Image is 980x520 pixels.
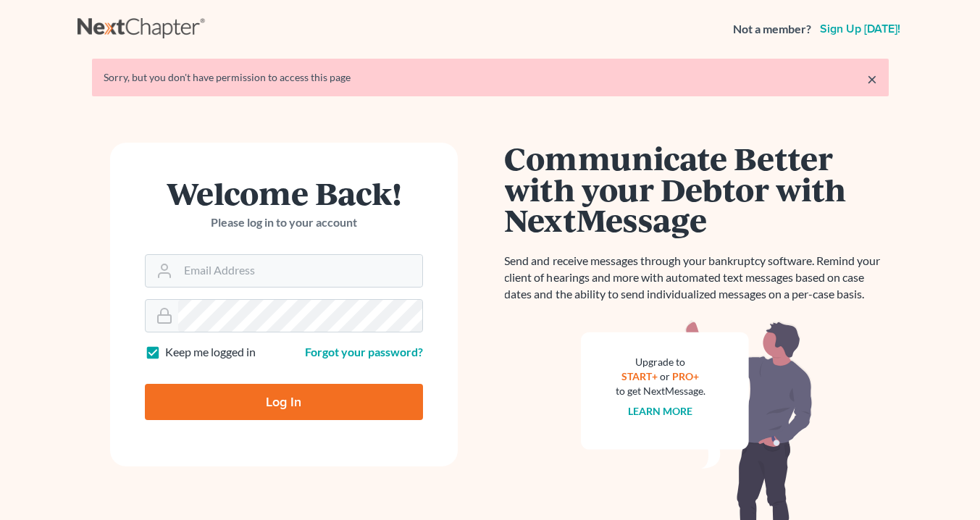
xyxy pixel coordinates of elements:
[145,384,423,420] input: Log In
[616,384,705,398] div: to get NextMessage.
[733,21,811,38] strong: Not a member?
[672,370,699,382] a: PRO+
[817,23,903,35] a: Sign up [DATE]!
[867,70,877,88] a: ×
[660,370,670,382] span: or
[305,345,423,358] a: Forgot your password?
[104,70,877,85] div: Sorry, but you don't have permission to access this page
[616,355,705,369] div: Upgrade to
[505,253,889,303] p: Send and receive messages through your bankruptcy software. Remind your client of hearings and mo...
[145,177,423,209] h1: Welcome Back!
[621,370,658,382] a: START+
[178,255,422,287] input: Email Address
[165,344,256,361] label: Keep me logged in
[628,405,692,417] a: Learn more
[145,214,423,231] p: Please log in to your account
[505,143,889,235] h1: Communicate Better with your Debtor with NextMessage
